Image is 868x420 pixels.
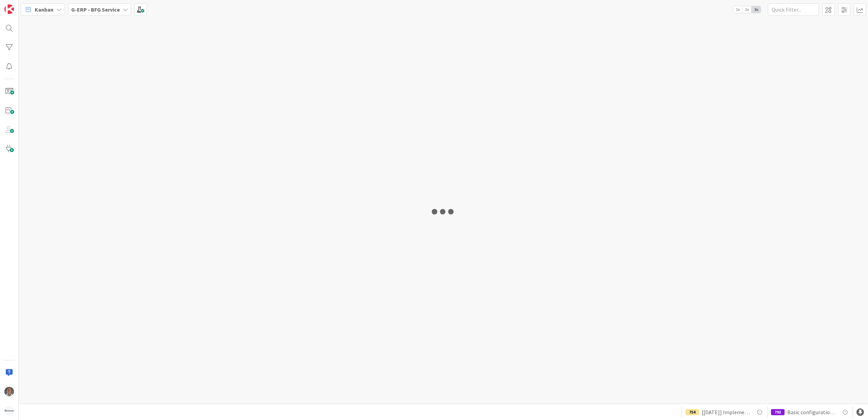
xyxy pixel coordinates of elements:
input: Quick Filter... [768,3,819,16]
span: 1x [733,6,742,13]
img: Visit kanbanzone.com [4,4,14,14]
b: G-ERP - BFG Service [71,6,120,13]
span: [[DATE]] Implement Accountview BI information- [Data Transport to BI Datalake] [702,408,750,416]
span: Kanban [35,5,53,14]
span: 2x [742,6,752,13]
img: PS [4,387,14,396]
img: avatar [4,406,14,416]
div: 792 [771,409,785,415]
span: Basic configuration Isah test environment HSG [787,408,836,416]
div: 754 [685,409,699,415]
span: 3x [752,6,761,13]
